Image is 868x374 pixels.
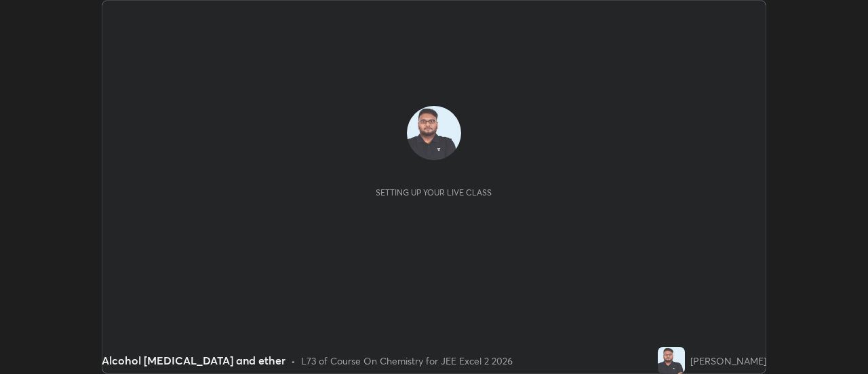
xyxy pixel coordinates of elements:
div: • [291,354,296,368]
img: 482f76725520491caafb691467b04a1d.jpg [658,347,685,374]
div: Setting up your live class [376,187,492,198]
div: Alcohol [MEDICAL_DATA] and ether [102,352,285,369]
div: [PERSON_NAME] [690,354,766,368]
img: 482f76725520491caafb691467b04a1d.jpg [407,106,461,160]
div: L73 of Course On Chemistry for JEE Excel 2 2026 [301,354,513,368]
